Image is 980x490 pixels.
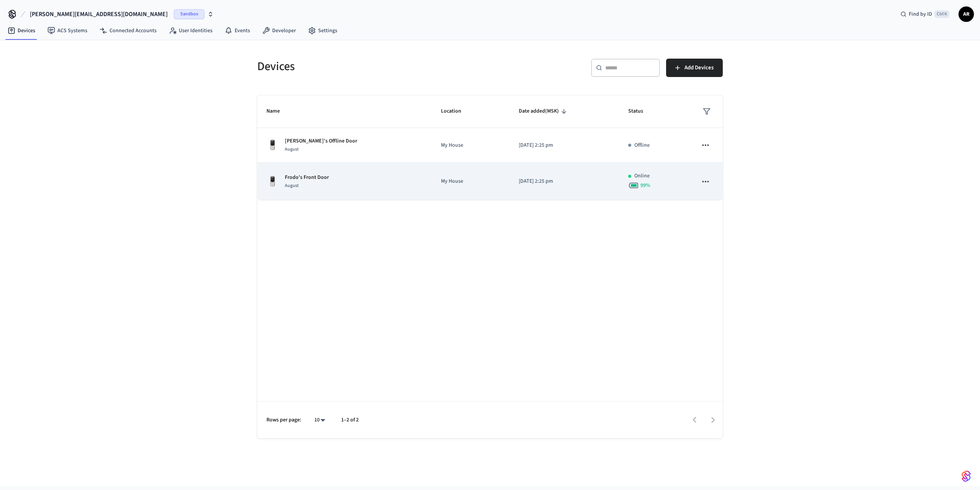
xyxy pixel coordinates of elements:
a: Developer [256,24,302,38]
button: Add Devices [666,59,723,77]
span: Name [266,105,290,117]
a: User Identities [163,24,219,38]
span: Sandbox [174,9,204,19]
p: [PERSON_NAME]'s Offline Door [285,137,357,145]
span: August [285,182,299,189]
a: ACS Systems [41,24,93,38]
p: Frodo's Front Door [285,174,329,182]
p: [DATE] 2:25 pm [519,177,610,185]
span: August [285,146,299,152]
img: SeamLogoGradient.69752ec5.svg [962,470,971,482]
span: Date added(MSK) [519,105,569,117]
table: sticky table [257,95,723,200]
span: AR [959,7,973,21]
h5: Devices [257,59,485,74]
div: 10 [310,415,329,426]
div: Find by IDCtrl K [894,7,955,21]
img: Yale Assure Touchscreen Wifi Smart Lock, Satin Nickel, Front [266,139,279,151]
p: Rows per page: [266,416,301,424]
span: Find by ID [909,10,932,18]
img: Yale Assure Touchscreen Wifi Smart Lock, Satin Nickel, Front [266,175,279,188]
a: Settings [302,24,343,38]
span: 99 % [640,182,650,189]
p: Offline [634,141,650,149]
a: Events [219,24,256,38]
span: [PERSON_NAME][EMAIL_ADDRESS][DOMAIN_NAME] [30,10,168,19]
button: AR [959,7,974,22]
a: Devices [2,24,41,38]
p: My House [441,141,500,149]
span: Ctrl K [934,10,949,18]
a: Connected Accounts [93,24,163,38]
span: Status [628,105,653,117]
span: Location [441,105,471,117]
p: My House [441,177,500,185]
p: [DATE] 2:25 pm [519,141,610,149]
span: Add Devices [684,63,714,73]
p: 1–2 of 2 [341,416,359,424]
p: Online [634,172,650,180]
